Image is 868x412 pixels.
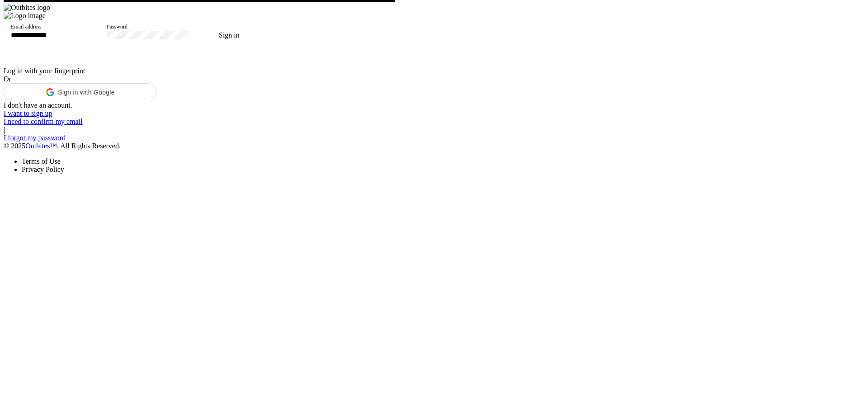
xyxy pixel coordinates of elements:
button: Sign in [208,26,250,44]
a: Terms of Use [22,157,61,165]
a: Outbites™ [25,142,57,150]
mat-label: Password [107,24,127,30]
span: Sign in [219,31,240,39]
span: © 2025 . All Rights Reserved. [4,142,121,150]
div: | [4,126,250,134]
img: Logo image [4,12,46,20]
div: Log in with your fingerprint [4,67,250,75]
a: I need to confirm my email [4,118,83,125]
a: I forgot my password [4,134,66,142]
a: Privacy Policy [22,166,64,173]
span: Sign in with Google [58,89,114,96]
div: Sign in with Google [4,83,157,101]
a: I want to sign up [4,109,52,117]
img: Outbites logo [4,4,50,12]
div: I don't have an account. [4,101,250,109]
mat-label: Email address [11,24,42,30]
div: Or [4,75,250,83]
